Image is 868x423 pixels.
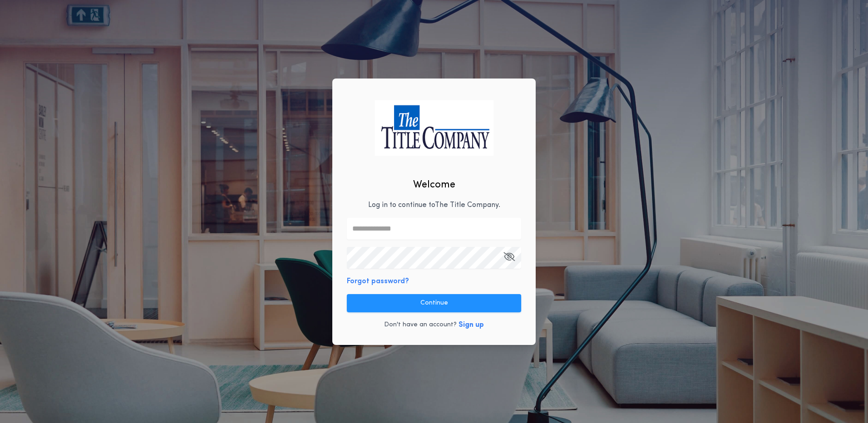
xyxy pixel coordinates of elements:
img: logo [375,100,493,156]
p: Log in to continue to The Title Company . [368,200,500,211]
button: Continue [347,294,521,312]
h2: Welcome [413,177,455,192]
button: Forgot password? [347,276,409,287]
p: Don't have an account? [384,320,457,330]
button: Sign up [459,320,484,330]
